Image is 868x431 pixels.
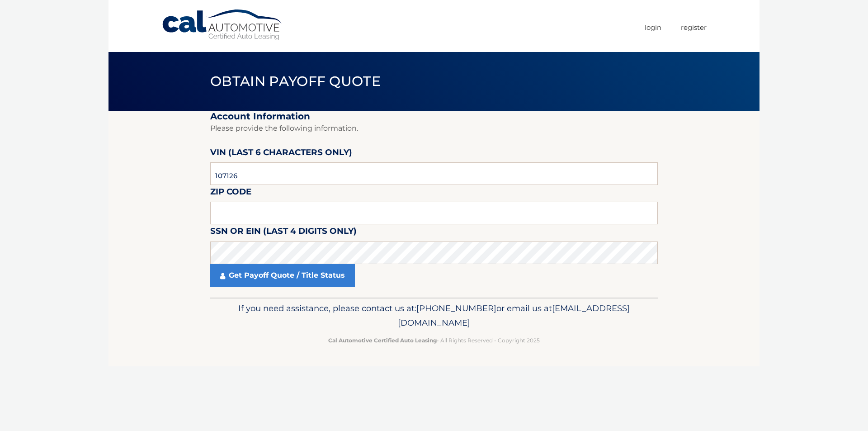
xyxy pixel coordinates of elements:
label: VIN (last 6 characters only) [210,146,352,162]
span: Obtain Payoff Quote [210,73,381,90]
p: - All Rights Reserved - Copyright 2025 [216,336,652,345]
p: Please provide the following information. [210,122,658,135]
p: If you need assistance, please contact us at: or email us at [216,301,652,330]
label: Zip Code [210,185,251,202]
a: Get Payoff Quote / Title Status [210,264,355,287]
a: Cal Automotive [161,9,283,41]
h2: Account Information [210,111,658,122]
a: Login [645,20,661,35]
a: Register [681,20,707,35]
span: [PHONE_NUMBER] [416,303,496,313]
label: SSN or EIN (last 4 digits only) [210,224,357,241]
strong: Cal Automotive Certified Auto Leasing [328,337,437,344]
